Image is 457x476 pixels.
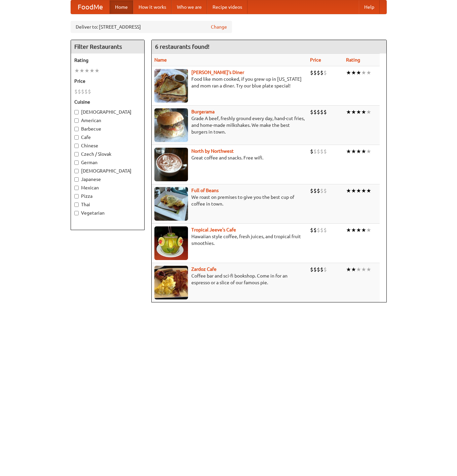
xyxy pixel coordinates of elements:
[154,69,188,103] img: sallys.jpg
[84,88,88,95] li: $
[313,187,317,194] li: $
[323,148,327,155] li: $
[74,109,141,115] label: [DEMOGRAPHIC_DATA]
[154,272,305,286] p: Coffee bar and sci-fi bookshop. Come in for an espresso or a slice of our famous pie.
[323,69,327,76] li: $
[356,226,361,234] li: ★
[74,125,141,132] label: Barbecue
[84,67,89,74] li: ★
[346,226,351,234] li: ★
[74,127,79,131] input: Barbecue
[74,88,78,95] li: $
[79,67,84,74] li: ★
[191,70,244,75] b: [PERSON_NAME]'s Diner
[366,266,371,273] li: ★
[74,159,141,166] label: German
[74,142,141,149] label: Chinese
[313,108,317,116] li: $
[74,118,79,123] input: American
[320,108,323,116] li: $
[323,266,327,273] li: $
[317,266,320,273] li: $
[74,169,79,173] input: [DEMOGRAPHIC_DATA]
[74,152,79,156] input: Czech / Slovak
[313,266,317,273] li: $
[207,0,247,14] a: Recipe videos
[74,151,141,157] label: Czech / Slovak
[154,148,188,181] img: north.jpg
[356,108,361,116] li: ★
[191,148,234,154] a: North by Northwest
[74,203,79,207] input: Thai
[74,186,79,190] input: Mexican
[74,201,141,208] label: Thai
[310,266,313,273] li: $
[191,227,236,232] a: Tropical Jeeve's Cafe
[317,226,320,234] li: $
[191,109,215,114] a: Burgerama
[361,69,366,76] li: ★
[191,266,217,272] a: Zardoz Cafe
[155,43,210,50] ng-pluralize: 6 restaurants found!
[351,108,356,116] li: ★
[313,226,317,234] li: $
[74,211,79,215] input: Vegetarian
[89,67,94,74] li: ★
[74,210,141,216] label: Vegetarian
[74,194,79,198] input: Pizza
[320,148,323,155] li: $
[154,108,188,142] img: burgerama.jpg
[356,187,361,194] li: ★
[351,148,356,155] li: ★
[74,78,141,84] h5: Price
[133,0,172,14] a: How it works
[154,76,305,89] p: Food like mom cooked, if you grew up in [US_STATE] and mom ran a diner. Try our blue plate special!
[356,69,361,76] li: ★
[361,226,366,234] li: ★
[320,69,323,76] li: $
[74,177,79,182] input: Japanese
[317,187,320,194] li: $
[310,226,313,234] li: $
[351,266,356,273] li: ★
[313,148,317,155] li: $
[74,134,141,141] label: Cafe
[310,57,321,63] a: Price
[74,168,141,174] label: [DEMOGRAPHIC_DATA]
[346,108,351,116] li: ★
[366,187,371,194] li: ★
[317,148,320,155] li: $
[323,108,327,116] li: $
[78,88,81,95] li: $
[317,69,320,76] li: $
[320,226,323,234] li: $
[74,67,79,74] li: ★
[154,266,188,299] img: zardoz.jpg
[356,148,361,155] li: ★
[361,266,366,273] li: ★
[74,193,141,199] label: Pizza
[323,226,327,234] li: $
[81,88,84,95] li: $
[74,110,79,114] input: [DEMOGRAPHIC_DATA]
[366,108,371,116] li: ★
[154,57,167,63] a: Name
[359,0,380,14] a: Help
[74,117,141,124] label: American
[310,148,313,155] li: $
[74,57,141,64] h5: Rating
[346,69,351,76] li: ★
[323,187,327,194] li: $
[154,187,188,221] img: beans.jpg
[172,0,207,14] a: Who we are
[191,188,219,193] a: Full of Beans
[313,69,317,76] li: $
[351,69,356,76] li: ★
[310,108,313,116] li: $
[74,176,141,183] label: Japanese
